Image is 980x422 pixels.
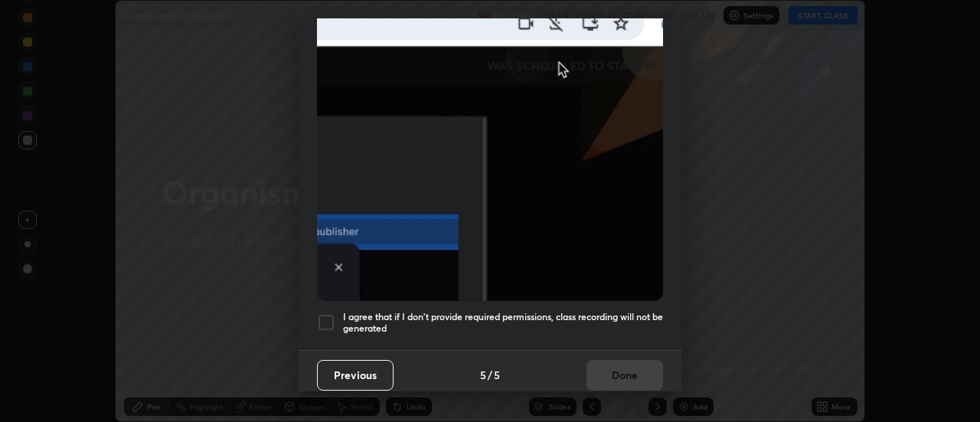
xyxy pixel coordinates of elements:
[488,367,492,383] h4: /
[343,311,663,335] h5: I agree that if I don't provide required permissions, class recording will not be generated
[480,367,486,383] h4: 5
[317,360,394,391] button: Previous
[494,367,500,383] h4: 5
